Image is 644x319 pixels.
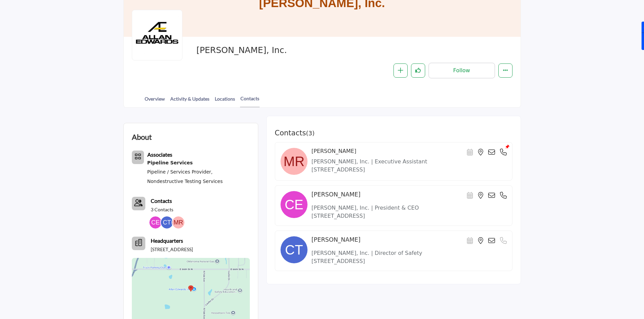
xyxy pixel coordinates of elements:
a: Link of redirect to contact page [132,197,145,210]
span: 3 [308,130,312,137]
h3: Contacts [275,129,315,137]
b: Associates [147,151,172,158]
a: 3 Contacts [151,206,173,213]
a: Contacts [240,95,260,107]
b: Contacts [151,197,172,204]
h2: About [132,131,152,142]
a: Pipeline Services [147,159,250,167]
img: Chip E. [149,216,162,229]
button: Contact-Employee Icon [132,197,145,210]
a: Contacts [151,197,172,205]
h4: [PERSON_NAME] [312,236,360,243]
a: Overview [144,95,165,107]
button: Follow [429,63,495,78]
button: Category Icon [132,151,144,164]
button: More details [498,63,513,78]
img: image [281,191,308,218]
a: Associates [147,152,172,158]
img: Chuck T. [161,216,173,229]
img: image [281,148,308,175]
img: Michaela R. [172,216,184,229]
span: Allan Edwards, Inc. [196,45,348,56]
a: Nondestructive Testing Services [147,179,223,184]
a: Pipeline / Services Provider, [147,169,213,175]
button: Like [411,63,425,78]
p: [STREET_ADDRESS] [312,212,507,220]
div: Services that support the installation, operation, protection, and maintenance of pipeline systems. [147,159,250,167]
button: Headquarter icon [132,237,145,250]
p: [STREET_ADDRESS] [312,166,507,174]
p: [PERSON_NAME], Inc. | President & CEO [312,204,507,212]
span: ( ) [306,130,315,137]
p: [PERSON_NAME], Inc. | Executive Assistant [312,158,507,166]
a: Locations [214,95,235,107]
h4: [PERSON_NAME] [312,148,356,154]
h4: [PERSON_NAME] [312,191,360,198]
a: Activity & Updates [170,95,210,107]
p: [STREET_ADDRESS] [312,257,507,265]
p: [PERSON_NAME], Inc. | Director of Safety [312,249,507,257]
p: [STREET_ADDRESS] [151,246,193,253]
img: image [281,236,308,263]
b: Headquarters [151,237,183,245]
